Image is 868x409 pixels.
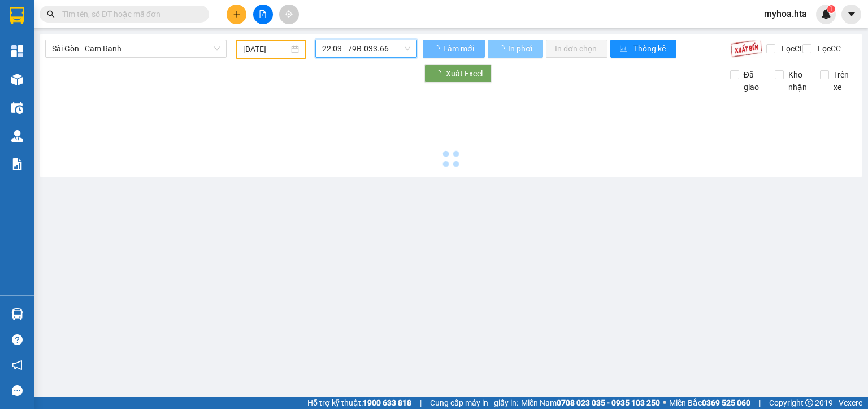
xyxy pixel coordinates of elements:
[488,40,543,58] button: In phơi
[432,45,441,53] span: loading
[508,42,534,55] span: In phơi
[784,68,811,93] span: Kho nhận
[243,43,288,55] input: 11/10/2025
[11,158,23,170] img: solution-icon
[424,64,492,83] button: Xuất Excel
[739,68,767,93] span: Đã giao
[497,45,506,53] span: loading
[702,398,750,407] strong: 0369 525 060
[759,397,761,409] span: |
[52,40,220,57] span: Sài Gòn - Cam Ranh
[285,10,293,18] span: aim
[11,102,23,114] img: warehouse-icon
[279,5,299,24] button: aim
[47,10,55,18] span: search
[10,7,24,24] img: logo-vxr
[11,308,23,320] img: warehouse-icon
[847,9,857,19] span: caret-down
[11,74,23,85] img: warehouse-icon
[443,42,476,55] span: Làm mới
[829,68,857,93] span: Trên xe
[827,5,835,13] sup: 1
[253,5,273,24] button: file-add
[363,398,411,407] strong: 1900 633 818
[420,397,422,409] span: |
[777,42,806,55] span: Lọc CR
[12,385,23,396] span: message
[755,7,816,21] span: myhoa.hta
[805,399,813,407] span: copyright
[322,40,411,57] span: 22:03 - 79B-033.66
[669,397,750,409] span: Miền Bắc
[610,40,676,58] button: bar-chartThống kê
[12,334,23,345] span: question-circle
[307,397,411,409] span: Hỗ trợ kỹ thuật:
[433,70,446,78] span: loading
[430,397,518,409] span: Cung cấp máy in - giấy in:
[633,42,667,55] span: Thống kê
[821,9,831,19] img: icon-new-feature
[259,10,267,18] span: file-add
[521,397,660,409] span: Miền Nam
[841,5,861,24] button: caret-down
[423,40,485,58] button: Làm mới
[11,45,23,57] img: dashboard-icon
[11,130,23,142] img: warehouse-icon
[546,40,607,58] button: In đơn chọn
[829,5,833,13] span: 1
[233,10,241,18] span: plus
[227,5,246,24] button: plus
[557,398,660,407] strong: 0708 023 035 - 0935 103 250
[663,401,666,405] span: ⚪️
[12,360,23,371] span: notification
[62,8,196,20] input: Tìm tên, số ĐT hoặc mã đơn
[813,42,843,55] span: Lọc CC
[619,45,629,54] span: bar-chart
[730,40,762,58] img: 9k=
[446,67,483,80] span: Xuất Excel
